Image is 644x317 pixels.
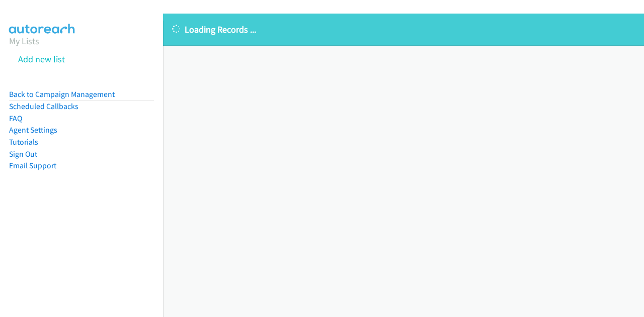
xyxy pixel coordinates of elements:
[18,53,65,65] a: Add new list
[9,125,57,135] a: Agent Settings
[9,101,78,111] a: Scheduled Callbacks
[172,23,635,36] p: Loading Records ...
[9,89,115,99] a: Back to Campaign Management
[9,114,22,123] a: FAQ
[9,137,38,147] a: Tutorials
[9,149,37,159] a: Sign Out
[9,35,39,47] a: My Lists
[9,161,56,170] a: Email Support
